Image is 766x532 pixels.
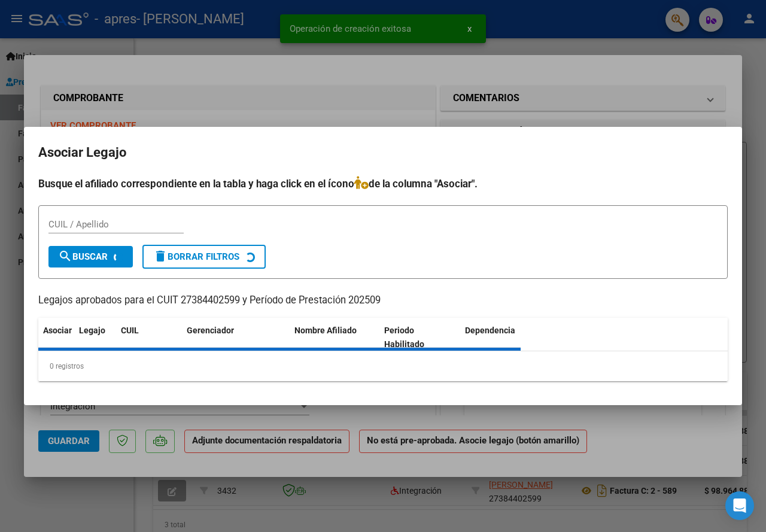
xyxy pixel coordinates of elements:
[48,246,133,267] button: Buscar
[153,251,239,262] span: Borrar Filtros
[142,245,266,269] button: Borrar Filtros
[121,326,139,335] span: CUIL
[294,326,357,335] span: Nombre Afiliado
[384,326,424,349] span: Periodo Habilitado
[153,249,168,263] mat-icon: delete
[116,318,182,357] datatable-header-cell: CUIL
[290,318,379,357] datatable-header-cell: Nombre Afiliado
[379,318,460,357] datatable-header-cell: Periodo Habilitado
[187,326,234,335] span: Gerenciador
[38,293,728,308] p: Legajos aprobados para el CUIT 27384402599 y Período de Prestación 202509
[58,251,108,262] span: Buscar
[460,318,550,357] datatable-header-cell: Dependencia
[465,326,515,335] span: Dependencia
[38,176,728,191] h4: Busque el afiliado correspondiente en la tabla y haga click en el ícono de la columna "Asociar".
[43,326,72,335] span: Asociar
[38,141,728,164] h2: Asociar Legajo
[79,326,105,335] span: Legajo
[725,491,754,520] div: Open Intercom Messenger
[182,318,290,357] datatable-header-cell: Gerenciador
[38,351,728,381] div: 0 registros
[58,249,72,263] mat-icon: search
[38,318,74,357] datatable-header-cell: Asociar
[74,318,116,357] datatable-header-cell: Legajo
